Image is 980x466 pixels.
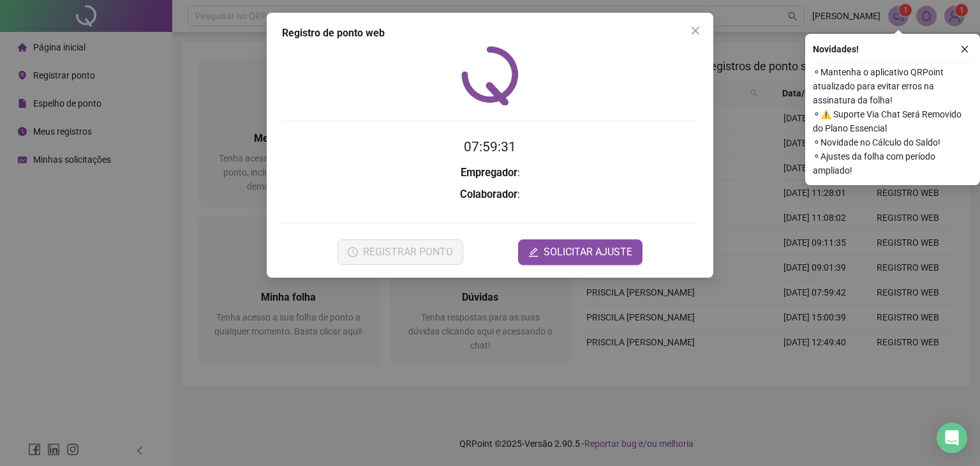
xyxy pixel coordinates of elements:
[813,65,972,107] span: ⚬ Mantenha o aplicativo QRPoint atualizado para evitar erros na assinatura da folha!
[937,423,967,453] div: Open Intercom Messenger
[960,45,969,54] span: close
[338,239,463,265] button: REGISTRAR PONTO
[282,186,698,203] h3: :
[464,139,516,154] time: 07:59:31
[461,167,517,179] strong: Empregador
[460,188,517,200] strong: Colaborador
[282,26,698,41] div: Registro de ponto web
[685,20,706,41] button: Close
[813,42,859,56] span: Novidades !
[518,239,642,265] button: editSOLICITAR AJUSTE
[461,46,519,105] img: QRPoint
[528,247,538,257] span: edit
[690,26,701,36] span: close
[813,135,972,149] span: ⚬ Novidade no Cálculo do Saldo!
[813,149,972,177] span: ⚬ Ajustes da folha com período ampliado!
[282,165,698,181] h3: :
[544,244,632,260] span: SOLICITAR AJUSTE
[813,107,972,135] span: ⚬ ⚠️ Suporte Via Chat Será Removido do Plano Essencial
